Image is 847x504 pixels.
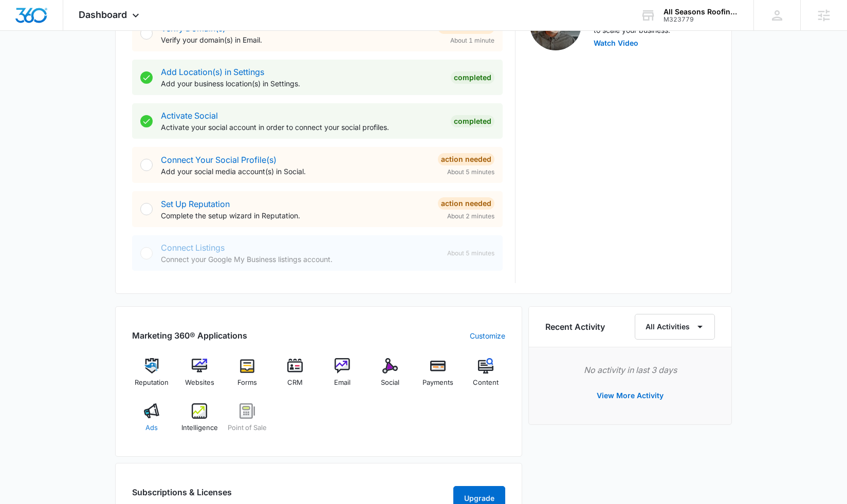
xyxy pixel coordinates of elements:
[161,254,439,265] p: Connect your Google My Business listings account.
[132,358,172,395] a: Reputation
[450,36,494,45] span: About 1 minute
[161,110,218,121] a: Activate Social
[161,34,430,45] p: Verify your domain(s) in Email.
[323,358,362,395] a: Email
[275,358,315,395] a: CRM
[664,8,739,16] div: account name
[586,383,674,408] button: View More Activity
[451,115,494,127] div: Completed
[161,122,443,133] p: Activate your social account in order to connect your social profiles.
[371,358,410,395] a: Social
[418,358,458,395] a: Payments
[132,403,172,440] a: Ads
[438,153,494,165] div: Action Needed
[470,330,505,341] a: Customize
[287,378,303,388] span: CRM
[664,16,739,23] div: account id
[132,329,247,342] h2: Marketing 360® Applications
[161,67,264,77] a: Add Location(s) in Settings
[79,9,127,20] span: Dashboard
[545,321,605,333] h6: Recent Activity
[228,403,267,440] a: Point of Sale
[438,197,494,210] div: Action Needed
[161,199,230,209] a: Set Up Reputation
[135,378,169,388] span: Reputation
[180,403,219,440] a: Intelligence
[381,378,399,388] span: Social
[228,358,267,395] a: Forms
[334,378,351,388] span: Email
[545,364,715,376] p: No activity in last 3 days
[237,378,257,388] span: Forms
[451,71,494,84] div: Completed
[145,423,158,433] span: Ads
[422,378,453,388] span: Payments
[161,78,443,89] p: Add your business location(s) in Settings.
[228,423,267,433] span: Point of Sale
[447,167,494,177] span: About 5 minutes
[161,23,226,33] a: Verify Domain(s)
[185,378,214,388] span: Websites
[161,210,430,221] p: Complete the setup wizard in Reputation.
[447,249,494,258] span: About 5 minutes
[180,358,219,395] a: Websites
[635,314,715,340] button: All Activities
[447,212,494,221] span: About 2 minutes
[594,40,638,47] button: Watch Video
[473,378,499,388] span: Content
[161,166,430,177] p: Add your social media account(s) in Social.
[161,155,277,165] a: Connect Your Social Profile(s)
[181,423,218,433] span: Intelligence
[466,358,505,395] a: Content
